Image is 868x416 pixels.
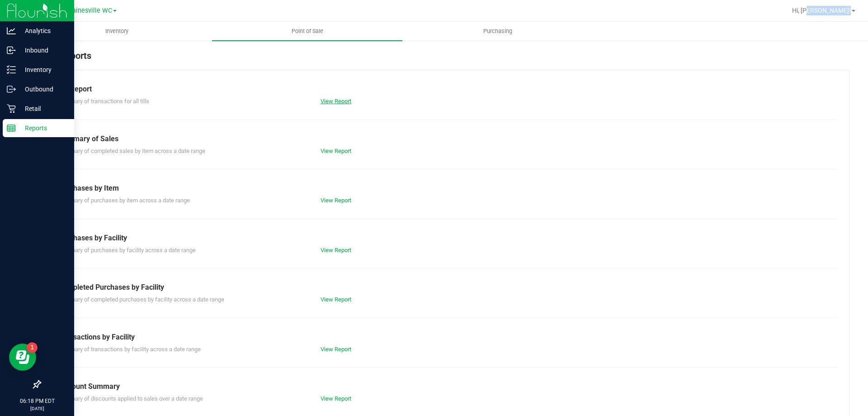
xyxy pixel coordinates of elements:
[93,27,141,35] span: Inventory
[58,134,831,144] div: Summary of Sales
[7,104,16,113] inline-svg: Retail
[16,45,70,56] p: Inbound
[58,381,831,392] div: Discount Summary
[321,346,351,353] a: View Report
[16,123,70,134] p: Reports
[68,7,112,14] span: Gainesville WC
[58,395,203,402] span: Summary of discounts applied to sales over a date range
[321,98,351,105] a: View Report
[321,395,351,402] a: View Report
[58,197,190,204] span: Summary of purchases by item across a date range
[58,296,224,303] span: Summary of completed purchases by facility across a date range
[4,397,70,405] p: 06:18 PM EDT
[7,46,16,55] inline-svg: Inbound
[7,26,16,35] inline-svg: Analytics
[7,124,16,133] inline-svg: Reports
[321,197,351,204] a: View Report
[16,84,70,95] p: Outbound
[16,25,70,36] p: Analytics
[792,7,851,14] span: Hi, [PERSON_NAME]!
[16,64,70,75] p: Inventory
[212,22,402,41] a: Point of Sale
[7,65,16,74] inline-svg: Inventory
[58,148,205,154] span: Summary of completed sales by item across a date range
[27,342,38,353] iframe: Resource center unread badge
[4,405,70,412] p: [DATE]
[321,148,351,154] a: View Report
[22,22,212,41] a: Inventory
[402,22,593,41] a: Purchasing
[58,183,831,194] div: Purchases by Item
[58,346,201,353] span: Summary of transactions by facility across a date range
[16,103,70,114] p: Retail
[7,85,16,94] inline-svg: Outbound
[279,27,335,35] span: Point of Sale
[58,233,831,244] div: Purchases by Facility
[321,247,351,253] a: View Report
[58,282,831,293] div: Completed Purchases by Facility
[40,49,850,70] div: POS Reports
[9,344,36,371] iframe: Resource center
[321,296,351,303] a: View Report
[58,98,149,105] span: Summary of transactions for all tills
[471,27,524,35] span: Purchasing
[58,332,831,343] div: Transactions by Facility
[58,84,831,95] div: Till Report
[58,247,196,253] span: Summary of purchases by facility across a date range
